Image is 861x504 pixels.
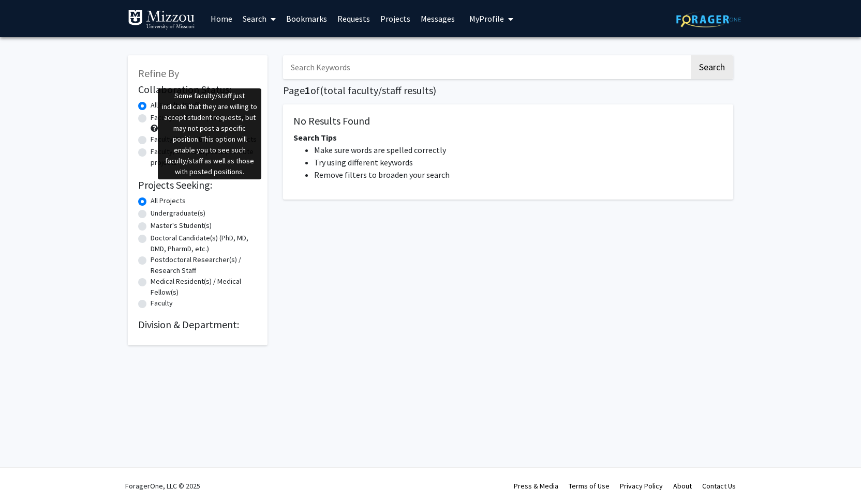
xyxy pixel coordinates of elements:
[151,112,252,123] label: Faculty/Staff accepting students
[314,169,723,181] li: Remove filters to broaden your search
[158,88,261,179] div: Some faculty/staff just indicate that they are willing to accept student requests, but may not po...
[283,84,733,97] h1: Page of ( total faculty/staff results)
[305,84,310,97] span: 1
[469,13,504,24] span: My Profile
[314,144,723,156] li: Make sure words are spelled correctly
[283,210,733,234] nav: Page navigation
[314,156,723,169] li: Try using different keywords
[138,318,257,331] h2: Division & Department:
[125,468,200,504] div: ForagerOne, LLC © 2025
[293,132,337,143] span: Search Tips
[151,195,186,206] label: All Projects
[375,1,415,37] a: Projects
[514,481,558,491] a: Press & Media
[151,254,257,276] label: Postdoctoral Researcher(s) / Research Staff
[138,67,179,80] span: Refine By
[620,481,663,491] a: Privacy Policy
[676,11,741,27] img: ForagerOne Logo
[151,233,257,254] label: Doctoral Candidate(s) (PhD, MD, DMD, PharmD, etc.)
[151,146,257,168] label: Faculty/Staff with posted remote projects
[151,298,173,309] label: Faculty
[138,83,257,96] h2: Collaboration Status:
[332,1,375,37] a: Requests
[8,457,44,496] iframe: Chat
[128,9,195,30] img: University of Missouri Logo
[293,115,723,127] h5: No Results Found
[673,481,692,491] a: About
[281,1,332,37] a: Bookmarks
[283,55,689,79] input: Search Keywords
[569,481,610,491] a: Terms of Use
[151,208,205,219] label: Undergraduate(s)
[205,1,237,37] a: Home
[151,100,199,111] label: All Faculty/Staff
[138,179,257,191] h2: Projects Seeking:
[151,134,257,145] label: Faculty/Staff with posted projects
[237,1,281,37] a: Search
[702,481,736,491] a: Contact Us
[151,276,257,298] label: Medical Resident(s) / Medical Fellow(s)
[151,220,212,231] label: Master's Student(s)
[415,1,460,37] a: Messages
[691,55,733,79] button: Search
